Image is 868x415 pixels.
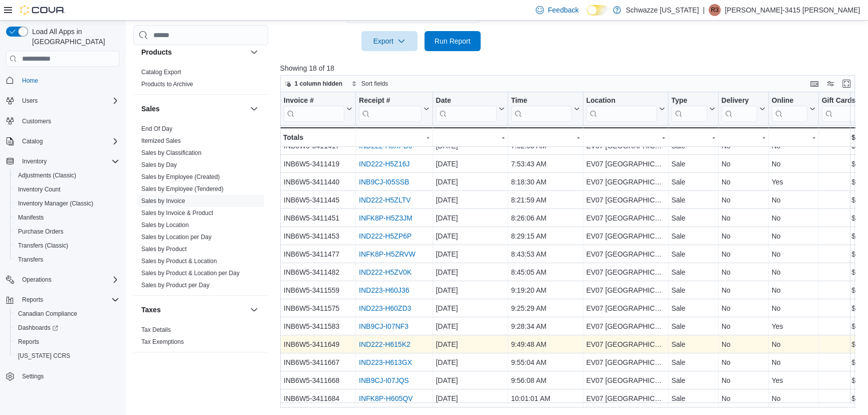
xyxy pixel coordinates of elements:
a: INFK8P-H605QV [359,395,412,403]
button: Taxes [141,305,246,315]
span: Sales by Product [141,245,187,253]
a: Sales by Location [141,222,189,229]
div: 9:49:48 AM [511,339,579,351]
a: Transfers [14,254,47,266]
span: Inventory [22,157,47,165]
h3: Taxes [141,305,161,315]
a: IND222-H5ZV0K [359,269,411,277]
span: Home [22,77,38,85]
h3: Sales [141,104,160,114]
div: 8:18:30 AM [511,176,579,188]
button: Catalog [18,135,47,147]
div: Yes [771,176,815,188]
div: Sale [671,357,715,369]
button: Home [2,73,123,87]
div: INB6W5-3411440 [284,176,352,188]
div: Sale [671,285,715,297]
a: Dashboards [10,321,123,335]
p: Showing 18 of 18 [280,63,861,73]
a: Purchase Orders [14,226,68,238]
div: Type [671,96,707,122]
div: INB6W5-3411575 [284,303,352,315]
span: Transfers (Classic) [14,240,119,252]
button: Users [2,94,123,108]
div: INB6W5-3411451 [284,213,352,225]
div: INB6W5-3411583 [284,321,352,333]
a: IND222-H615K2 [359,341,410,349]
span: Sales by Product per Day [141,281,209,289]
a: Sales by Employee (Tendered) [141,185,224,192]
button: Reports [2,293,123,307]
span: Dashboards [18,324,58,332]
div: Delivery [721,96,757,106]
div: Location [586,96,657,122]
span: Sales by Employee (Created) [141,173,220,181]
div: - [436,131,504,143]
button: Receipt # [359,96,429,122]
span: Users [18,95,119,107]
button: Reports [10,335,123,349]
button: Transfers (Classic) [10,239,123,253]
span: Adjustments (Classic) [14,169,119,181]
a: Sales by Product per Day [141,282,209,289]
a: Canadian Compliance [14,308,81,320]
button: Settings [2,369,123,383]
div: [DATE] [436,231,504,243]
div: Receipt # URL [359,96,421,122]
span: Inventory [18,155,119,167]
button: Sales [248,103,260,115]
a: [US_STATE] CCRS [14,350,74,362]
div: Sale [671,194,715,206]
span: Sales by Classification [141,149,201,157]
div: Gift Cards [821,96,861,106]
div: No [771,213,815,225]
div: 9:25:29 AM [511,303,579,315]
div: Sale [671,339,715,351]
span: Transfers (Classic) [18,242,68,250]
a: Customers [18,115,55,127]
button: Invoice # [284,96,352,122]
div: No [771,231,815,243]
div: Receipt # [359,96,421,106]
span: Reports [14,336,119,348]
span: R3 [711,4,718,16]
div: Sale [671,267,715,279]
div: 8:26:06 AM [511,213,579,225]
a: Home [18,75,42,87]
div: Online [771,96,807,106]
div: EV07 [GEOGRAPHIC_DATA] [586,267,665,279]
span: Sales by Product & Location per Day [141,269,240,277]
span: End Of Day [141,125,172,133]
div: 9:28:34 AM [511,321,579,333]
a: IND223-H613GX [359,359,412,367]
span: Adjustments (Classic) [18,171,76,179]
button: Operations [2,273,123,287]
span: Manifests [18,214,44,222]
button: Transfers [10,253,123,267]
span: Sales by Location [141,221,189,229]
div: No [721,249,765,261]
span: Sort fields [361,80,388,88]
div: EV07 [GEOGRAPHIC_DATA] [586,357,665,369]
span: Sales by Employee (Tendered) [141,185,224,193]
div: No [771,158,815,170]
div: Taxes [133,324,268,352]
div: No [771,303,815,315]
div: Location [586,96,657,106]
div: EV07 [GEOGRAPHIC_DATA] [586,213,665,225]
span: Export [367,31,411,51]
div: 8:29:15 AM [511,231,579,243]
div: No [771,267,815,279]
span: Reports [18,294,119,306]
div: Sale [671,375,715,387]
div: Sale [671,213,715,225]
p: [PERSON_NAME]-3415 [PERSON_NAME] [725,4,860,16]
div: Date [436,96,496,122]
div: [DATE] [436,357,504,369]
div: INB6W5-3411559 [284,285,352,297]
a: INB9CJ-I05SSB [359,178,409,186]
span: 1 column hidden [295,80,342,88]
div: [DATE] [436,194,504,206]
button: Time [511,96,579,122]
a: Products to Archive [141,81,193,88]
